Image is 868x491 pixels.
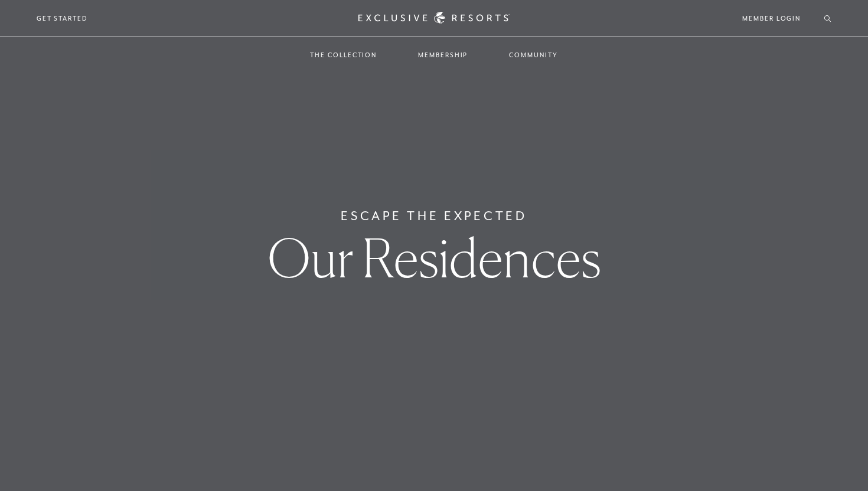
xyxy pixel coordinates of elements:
a: Get Started [37,13,88,24]
a: Membership [406,38,479,72]
a: Community [497,38,569,72]
h6: Escape The Expected [341,207,527,225]
a: Member Login [742,13,801,24]
a: The Collection [298,38,389,72]
h1: Our Residences [267,231,601,284]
